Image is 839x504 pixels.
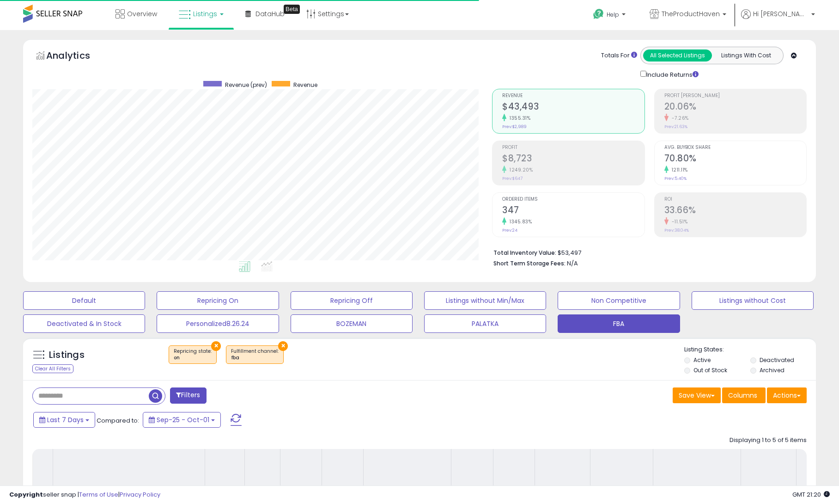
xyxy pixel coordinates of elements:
div: Totals For [601,51,637,60]
label: Archived [760,366,784,374]
div: Clear All Filters [32,364,73,373]
small: -7.26% [669,115,689,122]
a: Privacy Policy [120,490,160,499]
h5: Analytics [46,49,108,64]
span: DataHub [255,9,285,18]
span: ROI [664,197,806,202]
h5: Listings [49,349,85,362]
button: Listings without Cost [692,291,814,310]
p: Listing States: [684,345,816,354]
a: Terms of Use [79,490,118,499]
strong: Copyright [9,490,43,499]
small: Prev: 21.63% [664,124,687,129]
button: Repricing On [157,291,279,310]
button: Listings With Cost [711,49,780,61]
button: Sep-25 - Oct-01 [143,412,221,428]
button: Personalized8.26.24 [157,314,279,333]
h2: 20.06% [664,101,806,114]
span: Profit [PERSON_NAME] [664,93,806,98]
button: Filters [170,387,206,404]
b: Short Term Storage Fees: [493,259,565,267]
small: 1249.20% [506,166,533,173]
span: 2025-10-9 21:20 GMT [792,490,830,499]
span: Avg. Buybox Share [664,145,806,150]
span: Listings [193,9,217,18]
button: Non Competitive [558,291,680,310]
span: Overview [127,9,157,18]
span: Revenue [502,93,644,98]
small: 1211.11% [669,166,688,173]
span: Help [607,11,619,18]
span: Compared to: [97,416,139,425]
h2: $43,493 [502,101,644,114]
h2: 33.66% [664,205,806,217]
button: Save View [673,387,721,403]
button: Actions [767,387,807,403]
button: All Selected Listings [643,49,712,61]
small: 1345.83% [506,218,532,225]
span: Ordered Items [502,197,644,202]
div: on [174,355,212,361]
small: Prev: 38.04% [664,227,689,233]
li: $53,497 [493,246,800,258]
a: Hi [PERSON_NAME] [741,9,815,30]
button: × [278,341,288,351]
label: Deactivated [760,356,794,364]
small: Prev: $2,989 [502,124,527,129]
label: Out of Stock [693,366,727,374]
span: N/A [567,259,578,268]
h2: 347 [502,205,644,217]
span: Fulfillment channel : [231,348,279,362]
button: PALATKA [424,314,546,333]
span: Sep-25 - Oct-01 [157,415,209,424]
small: 1355.31% [506,115,530,122]
h2: $8,723 [502,153,644,166]
button: FBA [558,314,680,333]
button: Listings without Min/Max [424,291,546,310]
span: Revenue [293,81,317,89]
div: Displaying 1 to 5 of 5 items [730,436,807,445]
span: Revenue (prev) [225,81,267,89]
label: Active [693,356,711,364]
span: Repricing state : [174,348,212,362]
button: Last 7 Days [33,412,95,428]
small: Prev: 5.40% [664,176,687,181]
span: Columns [728,391,757,400]
small: Prev: $647 [502,176,523,181]
span: Profit [502,145,644,150]
small: Prev: 24 [502,227,517,233]
button: Deactivated & In Stock [23,314,145,333]
button: BOZEMAN [291,314,413,333]
button: Columns [722,387,766,403]
a: Help [586,1,635,30]
button: Repricing Off [291,291,413,310]
div: Tooltip anchor [284,5,300,14]
div: fba [231,355,279,361]
div: Include Returns [633,69,710,80]
h2: 70.80% [664,153,806,166]
b: Total Inventory Value: [493,249,556,257]
button: × [211,341,221,351]
i: Get Help [593,8,604,20]
small: -11.51% [669,218,688,225]
span: TheProductHaven [662,9,720,18]
span: Hi [PERSON_NAME] [753,9,809,18]
div: seller snap | | [9,491,160,499]
button: Default [23,291,145,310]
span: Last 7 Days [47,415,84,424]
